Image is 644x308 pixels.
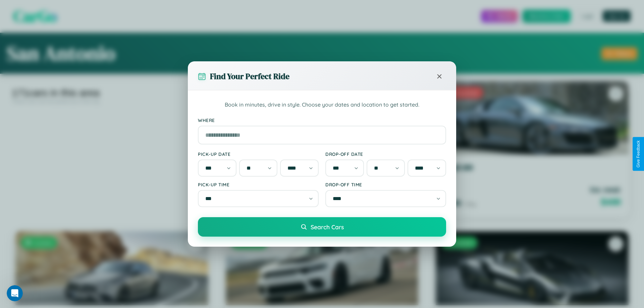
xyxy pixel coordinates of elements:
[198,217,446,237] button: Search Cars
[210,71,289,82] h3: Find Your Perfect Ride
[325,151,446,157] label: Drop-off Date
[198,117,446,123] label: Where
[198,151,319,157] label: Pick-up Date
[325,182,446,187] label: Drop-off Time
[198,101,446,109] p: Book in minutes, drive in style. Choose your dates and location to get started.
[198,182,319,187] label: Pick-up Time
[311,223,344,231] span: Search Cars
